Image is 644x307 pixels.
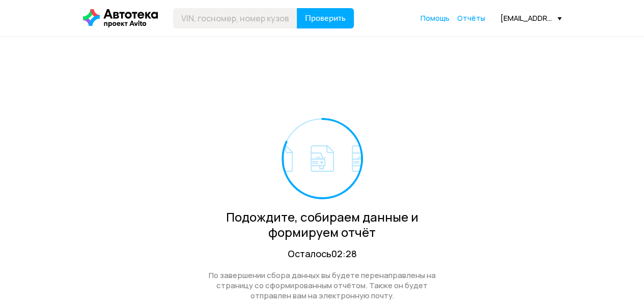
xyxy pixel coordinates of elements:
div: Осталось 02:28 [198,248,447,260]
span: Проверить [305,14,346,22]
div: По завершении сбора данных вы будете перенаправлены на страницу со сформированным отчётом. Также ... [198,270,447,301]
input: VIN, госномер, номер кузова [173,8,297,28]
div: [EMAIL_ADDRESS][DOMAIN_NAME] [500,13,562,23]
a: Отчёты [457,13,485,23]
button: Проверить [297,8,354,28]
div: Подождите, собираем данные и формируем отчёт [198,209,447,240]
a: Помощь [421,13,450,23]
